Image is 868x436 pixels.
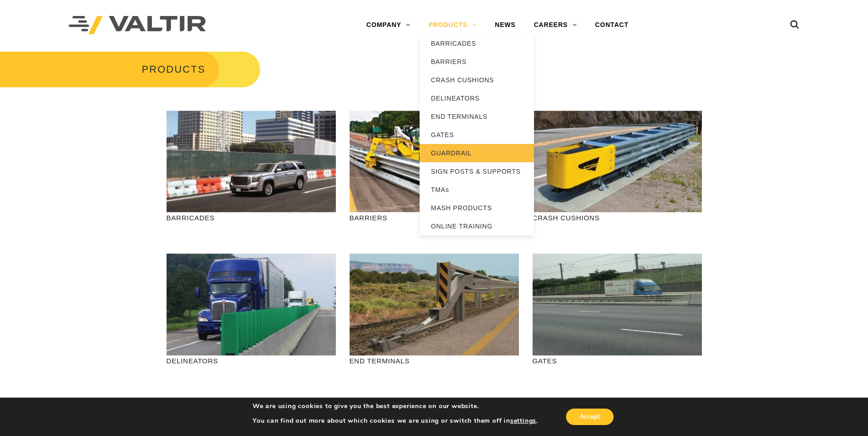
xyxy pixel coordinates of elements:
a: CRASH CUSHIONS [420,71,534,89]
p: CRASH CUSHIONS [533,213,702,223]
a: PRODUCTS [420,16,486,34]
a: GATES [420,126,534,144]
p: BARRIERS [350,213,519,223]
a: TMAs [420,181,534,199]
a: GUARDRAIL [420,144,534,162]
p: GATES [533,356,702,366]
a: CAREERS [525,16,586,34]
button: Accept [566,409,614,425]
p: END TERMINALS [350,356,519,366]
p: We are using cookies to give you the best experience on our website. [253,402,538,410]
a: END TERMINALS [420,107,534,126]
a: MASH PRODUCTS [420,199,534,217]
a: COMPANY [357,16,420,34]
a: BARRIERS [420,53,534,71]
button: settings [510,417,536,425]
p: BARRICADES [167,213,336,223]
a: NEWS [486,16,525,34]
p: You can find out more about which cookies we are using or switch them off in . [253,417,538,425]
img: Valtir [69,16,206,35]
p: DELINEATORS [167,356,336,366]
a: CONTACT [586,16,638,34]
a: ONLINE TRAINING [420,217,534,235]
a: BARRICADES [420,34,534,53]
a: DELINEATORS [420,89,534,107]
a: SIGN POSTS & SUPPORTS [420,162,534,181]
